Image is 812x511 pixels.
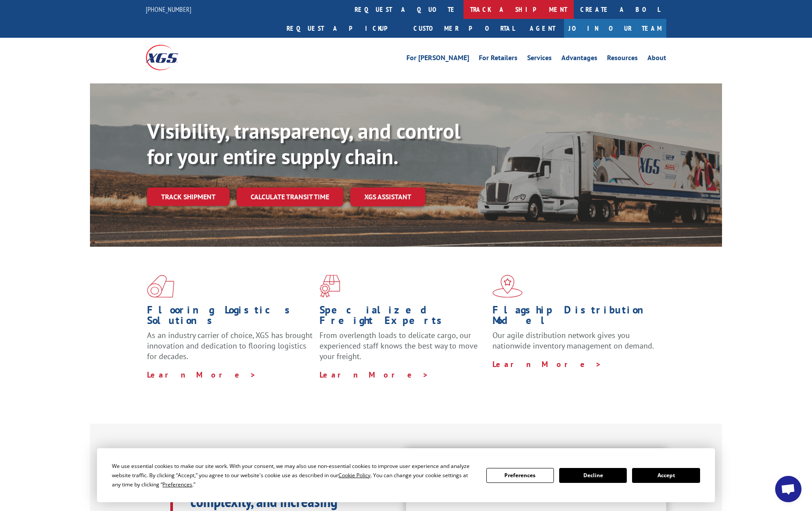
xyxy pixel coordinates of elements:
[561,54,597,64] a: Advantages
[775,476,801,502] div: Open chat
[147,275,174,298] img: xgs-icon-total-supply-chain-intelligence-red
[147,187,230,206] a: Track shipment
[492,359,602,369] a: Learn More >
[112,461,475,489] div: We use essential cookies to make our site work. With your consent, we may also use non-essential ...
[280,19,407,38] a: Request a pickup
[407,19,521,38] a: Customer Portal
[146,5,191,14] a: [PHONE_NUMBER]
[406,54,469,64] a: For [PERSON_NAME]
[564,19,666,38] a: Join Our Team
[320,370,429,380] a: Learn More >
[147,370,256,380] a: Learn More >
[607,54,638,64] a: Resources
[492,305,658,330] h1: Flagship Distribution Model
[492,330,654,351] span: Our agile distribution network gives you nationwide inventory management on demand.
[350,187,425,206] a: XGS ASSISTANT
[97,448,715,502] div: Cookie Consent Prompt
[338,471,370,479] span: Cookie Policy
[521,19,564,38] a: Agent
[147,305,313,330] h1: Flooring Logistics Solutions
[237,187,343,206] a: Calculate transit time
[632,468,700,483] button: Accept
[320,305,485,330] h1: Specialized Freight Experts
[492,275,523,298] img: xgs-icon-flagship-distribution-model-red
[320,330,485,369] p: From overlength loads to delicate cargo, our experienced staff knows the best way to move your fr...
[147,117,460,170] b: Visibility, transparency, and control for your entire supply chain.
[559,468,627,483] button: Decline
[147,330,313,361] span: As an industry carrier of choice, XGS has brought innovation and dedication to flooring logistics...
[647,54,666,64] a: About
[320,275,340,298] img: xgs-icon-focused-on-flooring-red
[162,481,192,488] span: Preferences
[486,468,554,483] button: Preferences
[527,54,552,64] a: Services
[479,54,517,64] a: For Retailers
